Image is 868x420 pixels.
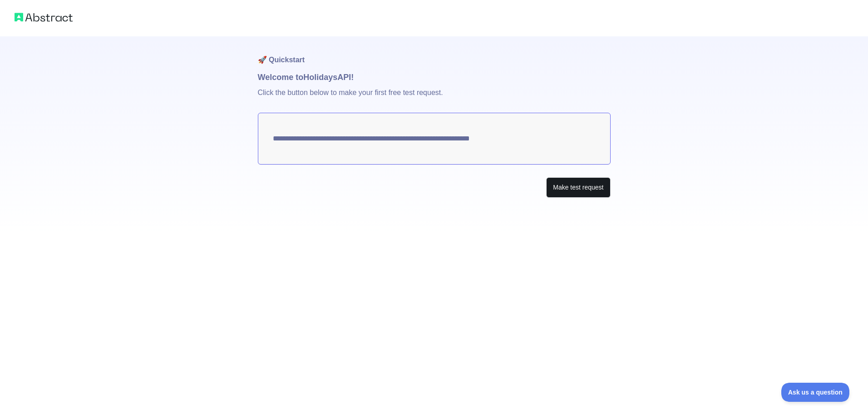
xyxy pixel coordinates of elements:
button: Make test request [546,177,610,198]
h1: 🚀 Quickstart [258,36,611,71]
h1: Welcome to Holidays API! [258,71,611,84]
img: Abstract logo [15,11,73,24]
iframe: Toggle Customer Support [781,383,850,402]
p: Click the button below to make your first free test request. [258,84,611,113]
